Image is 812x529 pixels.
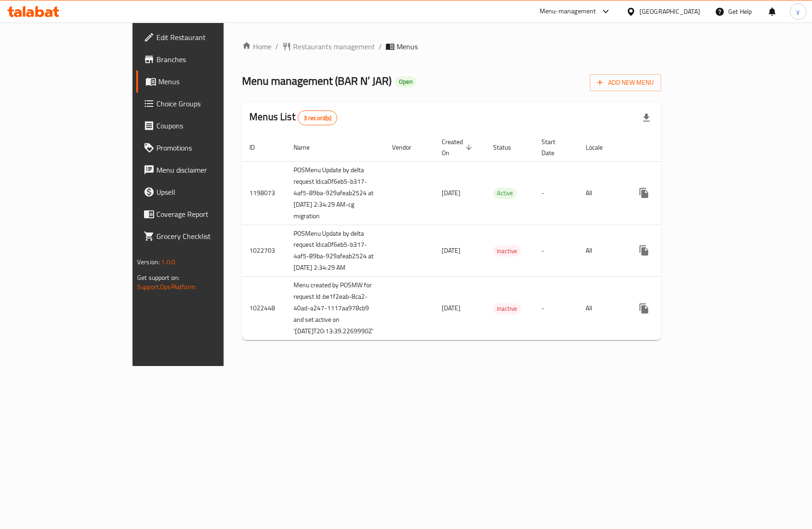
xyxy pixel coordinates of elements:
td: Menu created by POSMW for request Id :be1f2eab-8ca2-40ad-a247-1117aa978cb9 and set active on '[DA... [286,277,385,340]
span: Locale [586,142,615,153]
span: Menu management ( BAR N’ JAR ) [242,70,392,91]
a: Menus [136,70,268,93]
span: Promotions [156,142,261,153]
td: All [578,161,626,225]
span: [DATE] [442,187,461,199]
div: Total records count [298,110,338,125]
span: Vendor [392,142,423,153]
button: Change Status [655,182,677,204]
a: Support.OpsPlatform [137,281,196,293]
span: Get support on: [137,272,179,284]
div: [GEOGRAPHIC_DATA] [639,6,700,17]
span: Coverage Report [156,209,261,220]
span: Add New Menu [597,77,654,88]
span: Active [493,188,517,198]
span: Status [493,142,523,153]
nav: breadcrumb [242,41,661,52]
a: Coupons [136,115,268,137]
td: All [578,225,626,277]
span: [DATE] [442,302,461,314]
span: y [796,6,800,17]
button: more [633,297,655,320]
span: [DATE] [442,244,461,256]
td: All [578,277,626,340]
table: enhanced table [242,134,729,341]
a: Restaurants management [282,41,375,52]
button: Add New Menu [590,74,661,91]
button: more [633,182,655,204]
td: - [534,225,578,277]
div: Export file [635,107,657,129]
span: Name [294,142,322,153]
span: Upsell [156,186,261,198]
span: Menus [397,41,418,52]
span: Coupons [156,120,261,131]
a: Coverage Report [136,203,268,225]
span: Choice Groups [156,98,261,109]
li: / [379,41,382,52]
button: Change Status [655,297,677,320]
span: Menu disclaimer [156,164,261,175]
button: Change Status [655,239,677,262]
li: / [275,41,278,52]
td: POSMenu Update by delta request Id:ca0f6eb5-b317-4af5-89ba-929afeab2524 at [DATE] 2:34:29 AM [286,225,385,277]
span: 1.0.0 [161,256,175,268]
div: Inactive [493,303,521,314]
a: Branches [136,48,268,70]
a: Upsell [136,181,268,203]
span: Open [395,78,416,86]
span: Created On [442,136,475,158]
td: POSMenu Update by delta request Id:ca0f6eb5-b317-4af5-89ba-929afeab2524 at [DATE] 2:34:29 AM-cg m... [286,161,385,225]
span: Restaurants management [293,41,375,52]
span: ID [249,142,267,153]
span: Edit Restaurant [156,32,261,43]
button: more [633,239,655,262]
a: Edit Restaurant [136,26,268,48]
span: Grocery Checklist [156,231,261,242]
td: - [534,277,578,340]
span: Start Date [541,136,567,158]
span: Branches [156,54,261,65]
a: Promotions [136,137,268,159]
a: Choice Groups [136,93,268,115]
div: Menu-management [540,6,596,17]
span: 3 record(s) [298,114,337,122]
span: Version: [137,256,160,268]
div: Open [395,76,416,87]
span: Inactive [493,246,521,256]
div: Inactive [493,245,521,256]
th: Actions [626,134,729,162]
h2: Menus List [249,110,337,125]
a: Menu disclaimer [136,159,268,181]
td: - [534,161,578,225]
span: Menus [158,76,261,87]
a: Grocery Checklist [136,225,268,247]
span: Inactive [493,303,521,314]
